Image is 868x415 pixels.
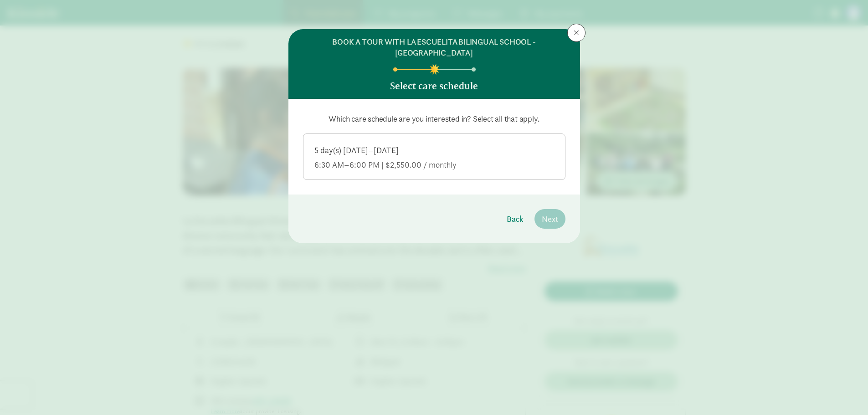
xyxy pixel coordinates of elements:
[534,209,565,229] button: Next
[314,145,554,156] div: 5 day(s) [DATE]–[DATE]
[303,113,565,124] p: Which care schedule are you interested in? Select all that apply.
[303,36,565,58] h6: BOOK A TOUR WITH LA ESCUELITA BILINGUAL SCHOOL - [GEOGRAPHIC_DATA]
[390,81,478,92] h5: Select care schedule
[507,213,524,225] span: Back
[542,213,558,225] span: Next
[499,209,531,229] button: Back
[314,159,554,170] div: 6:30 AM–6:00 PM | $2,550.00 / monthly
